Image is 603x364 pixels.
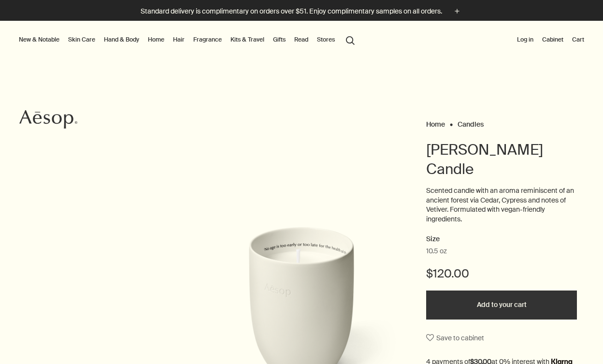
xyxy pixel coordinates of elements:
[426,120,445,124] a: Home
[102,34,141,45] a: Hand & Body
[426,247,447,256] span: 10.5 oz
[458,120,484,124] a: Candles
[17,107,80,134] a: Aesop
[271,34,287,45] a: Gifts
[191,34,224,45] a: Fragrance
[229,34,266,45] a: Kits & Travel
[315,34,337,45] button: Stores
[426,291,577,320] button: Add to your cart - $120.00
[66,34,97,45] a: Skin Care
[426,266,469,281] span: $120.00
[426,329,484,347] button: Save to cabinet
[292,34,310,45] a: Read
[426,233,577,245] h2: Size
[570,34,586,45] button: Cart
[141,6,442,16] p: Standard delivery is complimentary on orders over $51. Enjoy complimentary samples on all orders.
[515,34,535,45] button: Log in
[515,21,586,59] nav: supplementary
[17,34,61,45] button: New & Notable
[141,6,462,17] button: Standard delivery is complimentary on orders over $51. Enjoy complimentary samples on all orders.
[426,140,577,179] h1: [PERSON_NAME] Candle
[146,34,166,45] a: Home
[171,34,187,45] a: Hair
[19,110,77,129] svg: Aesop
[426,186,577,224] p: Scented candle with an aroma reminiscent of an ancient forest via Cedar, Cypress and notes of Vet...
[342,30,359,49] button: Open search
[540,34,565,45] a: Cabinet
[17,21,359,59] nav: primary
